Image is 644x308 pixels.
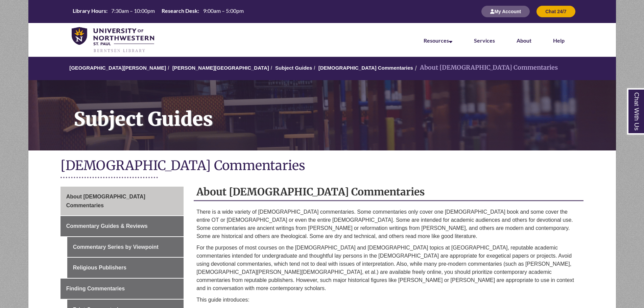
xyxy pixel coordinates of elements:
[413,63,558,73] li: About [DEMOGRAPHIC_DATA] Commentaries
[318,65,413,71] a: [DEMOGRAPHIC_DATA] Commentaries
[536,6,575,17] button: Chat 24/7
[67,237,184,257] a: Commentary Series by Viewpoint
[61,157,584,175] h1: [DEMOGRAPHIC_DATA] Commentaries
[517,37,531,44] a: About
[474,37,495,44] a: Services
[61,187,184,215] a: About [DEMOGRAPHIC_DATA] Commentaries
[70,7,109,15] th: Library Hours:
[111,7,155,14] span: 7:30am – 10:00pm
[196,296,581,304] p: This guide introduces:
[203,7,244,14] span: 9:00am – 5:00pm
[70,7,246,16] a: Hours Today
[172,65,269,71] a: [PERSON_NAME][GEOGRAPHIC_DATA]
[424,37,452,44] a: Resources
[66,223,148,229] span: Commentary Guides & Reviews
[536,8,575,14] a: Chat 24/7
[66,194,145,208] span: About [DEMOGRAPHIC_DATA] Commentaries
[553,37,565,44] a: Help
[196,244,581,292] p: For the purposes of most courses on the [DEMOGRAPHIC_DATA] and [DEMOGRAPHIC_DATA] topics at [GEOG...
[28,80,616,150] a: Subject Guides
[66,80,616,142] h1: Subject Guides
[72,27,154,53] img: UNWSP Library Logo
[61,279,184,299] a: Finding Commentaries
[481,8,530,14] a: My Account
[69,65,166,71] a: [GEOGRAPHIC_DATA][PERSON_NAME]
[481,6,530,17] button: My Account
[194,183,583,201] h2: About [DEMOGRAPHIC_DATA] Commentaries
[275,65,312,71] a: Subject Guides
[196,208,581,240] p: There is a wide variety of [DEMOGRAPHIC_DATA] commentaries. Some commentaries only cover one [DEM...
[159,7,200,15] th: Research Desk:
[61,216,184,236] a: Commentary Guides & Reviews
[66,286,125,291] span: Finding Commentaries
[70,7,246,16] table: Hours Today
[67,258,184,278] a: Religious Publishers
